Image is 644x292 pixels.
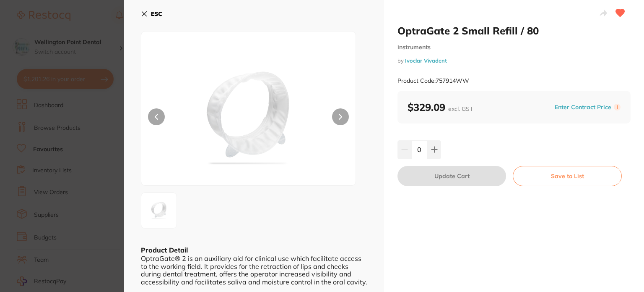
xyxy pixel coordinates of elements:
button: Update Cart [397,166,506,186]
a: Ivoclar Vivadent [405,57,447,64]
span: excl. GST [448,105,473,113]
b: ESC [151,10,162,18]
button: Enter Contract Price [552,103,614,111]
img: MjQtYW0tcG5n [144,195,174,226]
b: Product Detail [141,246,188,254]
button: Save to List [513,166,622,186]
small: instruments [397,44,631,51]
h2: OptraGate 2 Small Refill / 80 [397,24,631,37]
small: by [397,58,631,64]
img: MjQtYW0tcG5n [184,53,313,185]
label: i [614,104,621,110]
button: ESC [141,7,162,21]
b: $329.09 [408,101,473,113]
small: Product Code: 757914WW [397,77,469,84]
